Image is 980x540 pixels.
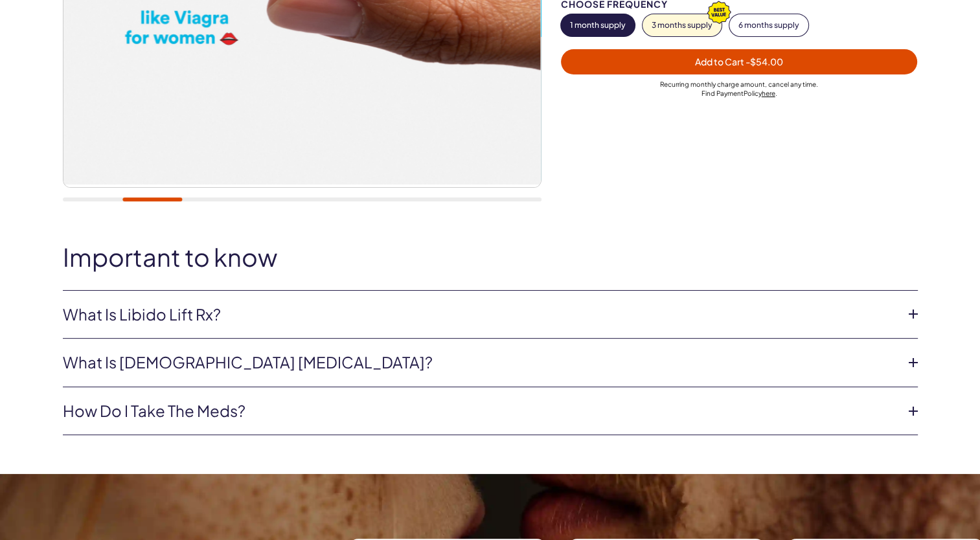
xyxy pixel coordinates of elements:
span: Add to Cart [695,56,783,67]
span: - $54.00 [746,56,783,67]
button: 6 months supply [729,14,808,36]
button: 3 months supply [643,14,722,36]
button: 1 month supply [561,14,635,36]
a: What is [DEMOGRAPHIC_DATA] [MEDICAL_DATA]? [63,352,897,374]
a: What is Libido Lift Rx? [63,304,897,326]
button: Add to Cart -$54.00 [561,49,918,74]
a: here [762,89,775,97]
span: Find Payment [701,89,744,97]
div: Recurring monthly charge amount , cancel any time. Policy . [561,80,918,98]
h2: Important to know [63,243,918,271]
a: How do I take the meds? [63,400,897,422]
